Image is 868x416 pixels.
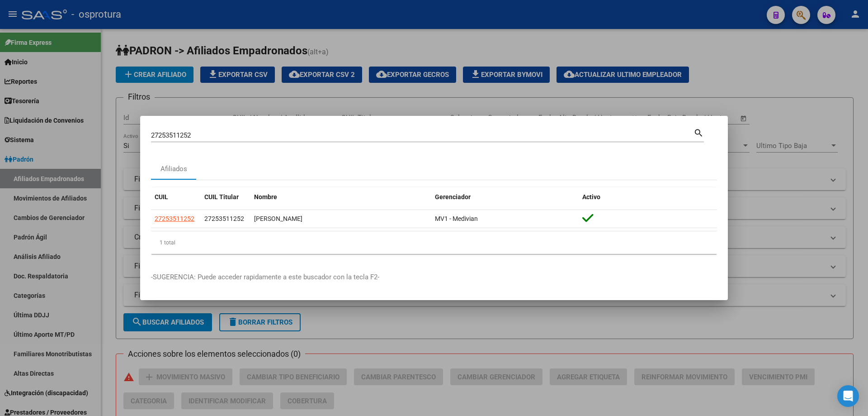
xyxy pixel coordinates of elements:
[431,187,579,207] datatable-header-cell: Gerenciador
[254,214,428,224] div: [PERSON_NAME]
[151,272,717,282] p: -SUGERENCIA: Puede acceder rapidamente a este buscador con la tecla F2-
[435,215,478,222] span: MV1 - Medivian
[155,193,168,201] span: CUIL
[201,187,250,207] datatable-header-cell: CUIL Titular
[204,215,244,222] span: 27253511252
[204,193,239,201] span: CUIL Titular
[254,193,277,201] span: Nombre
[151,231,717,254] div: 1 total
[155,215,194,222] span: 27253511252
[250,187,431,207] datatable-header-cell: Nombre
[151,187,201,207] datatable-header-cell: CUIL
[160,164,187,174] div: Afiliados
[579,187,717,207] datatable-header-cell: Activo
[582,193,600,201] span: Activo
[693,127,704,138] mat-icon: search
[837,385,859,407] div: Open Intercom Messenger
[435,193,471,201] span: Gerenciador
